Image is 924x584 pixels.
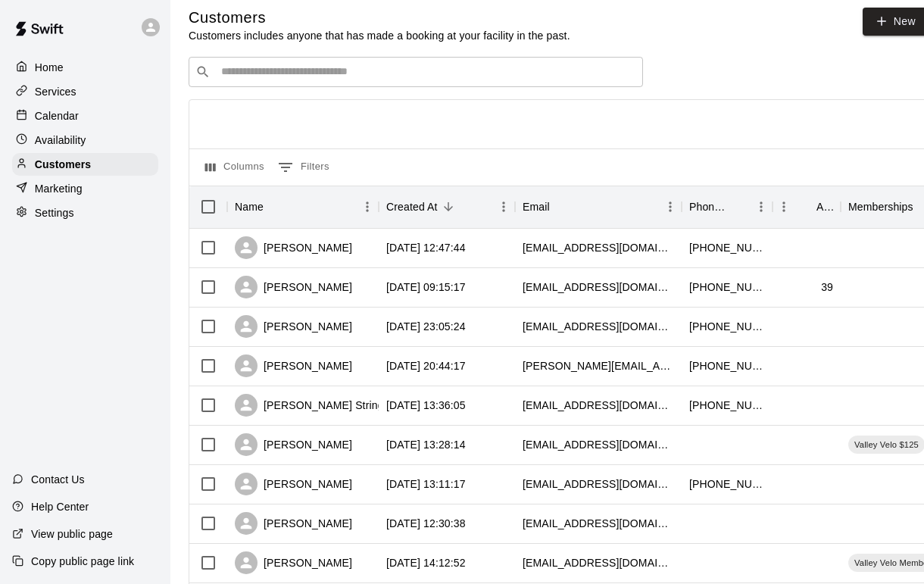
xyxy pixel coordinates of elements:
[386,319,466,334] div: 2025-08-10 23:05:24
[729,196,750,217] button: Sort
[523,280,674,295] div: jll723@yahoo.com
[12,129,158,151] a: Availability
[689,476,765,492] div: +18186327578
[689,240,765,255] div: +18186139980
[386,280,466,295] div: 2025-08-11 09:15:17
[274,155,333,180] button: Show filters
[523,555,674,570] div: rod.lindblomlaw@gmail.com
[750,195,773,218] button: Menu
[12,105,158,127] a: Calendar
[386,437,466,452] div: 2025-08-10 13:28:14
[201,155,268,180] button: Select columns
[12,153,158,176] a: Customers
[35,60,64,75] p: Home
[550,196,571,217] button: Sort
[356,195,379,218] button: Menu
[35,133,86,148] p: Availability
[682,186,773,228] div: Phone Number
[235,473,352,495] div: [PERSON_NAME]
[379,186,515,228] div: Created At
[31,472,85,487] p: Contact Us
[386,555,466,570] div: 2025-08-09 14:12:52
[689,186,729,228] div: Phone Number
[235,315,352,338] div: [PERSON_NAME]
[189,57,643,87] div: Search customers by name or email
[689,398,765,413] div: +16175129583
[235,276,352,298] div: [PERSON_NAME]
[386,476,466,492] div: 2025-08-10 13:11:17
[235,236,352,259] div: [PERSON_NAME]
[35,205,74,220] p: Settings
[816,186,833,228] div: Age
[31,554,134,569] p: Copy public page link
[523,437,674,452] div: robpaco1966@gmail.com
[35,157,91,172] p: Customers
[235,551,352,574] div: [PERSON_NAME]
[235,433,352,456] div: [PERSON_NAME]
[492,195,515,218] button: Menu
[438,196,459,217] button: Sort
[35,108,79,123] p: Calendar
[386,240,466,255] div: 2025-08-11 12:47:44
[227,186,379,228] div: Name
[848,186,913,228] div: Memberships
[523,319,674,334] div: mikealam75@gmail.com
[795,196,816,217] button: Sort
[189,28,570,43] p: Customers includes anyone that has made a booking at your facility in the past.
[523,476,674,492] div: oscarortiz9@gmail.com
[523,398,674,413] div: jestring@gmail.com
[235,354,352,377] div: [PERSON_NAME]
[235,512,352,535] div: [PERSON_NAME]
[12,80,158,103] a: Services
[689,280,765,295] div: +13109107276
[12,201,158,224] a: Settings
[386,358,466,373] div: 2025-08-10 20:44:17
[386,398,466,413] div: 2025-08-10 13:36:05
[35,84,76,99] p: Services
[515,186,682,228] div: Email
[689,319,765,334] div: +13232700614
[235,186,264,228] div: Name
[189,8,570,28] h5: Customers
[523,186,550,228] div: Email
[523,358,674,373] div: greg@annie-campbell.com
[235,394,384,417] div: [PERSON_NAME] String
[386,186,438,228] div: Created At
[821,280,833,295] div: 39
[12,177,158,200] a: Marketing
[31,499,89,514] p: Help Center
[386,516,466,531] div: 2025-08-10 12:30:38
[523,240,674,255] div: galitlerman@gmail.com
[659,195,682,218] button: Menu
[773,195,795,218] button: Menu
[12,56,158,79] a: Home
[689,358,765,373] div: +19175534668
[773,186,841,228] div: Age
[31,526,113,542] p: View public page
[264,196,285,217] button: Sort
[35,181,83,196] p: Marketing
[523,516,674,531] div: christstopheriangarcia23@gmail.com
